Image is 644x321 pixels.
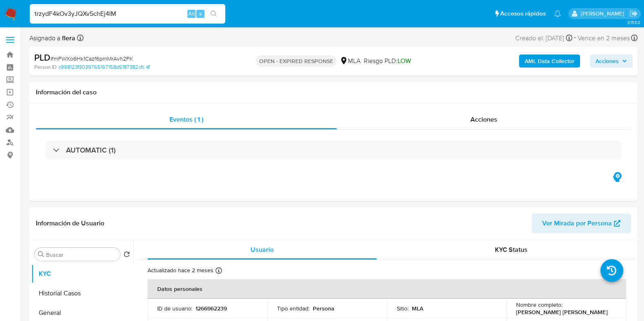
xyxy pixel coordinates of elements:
[574,33,576,44] span: -
[364,57,411,66] span: Riesgo PLD:
[147,279,626,299] th: Datos personales
[157,305,192,312] p: ID de usuario :
[38,251,44,258] button: Buscar
[31,264,133,284] button: KYC
[516,301,563,308] p: Nombre completo :
[199,10,202,17] span: s
[51,55,133,63] span: # mFWXo6Hk1Cazf6pmMrAvh2FK
[123,251,130,260] button: Volver al orden por defecto
[46,141,621,159] div: AUTOMATIC (1)
[525,55,574,68] b: AML Data Collector
[532,214,631,233] button: Ver Mirada por Persona
[578,34,630,43] span: Vence en 2 meses
[34,51,51,64] b: PLD
[412,305,423,312] p: MLA
[256,55,336,67] p: OPEN - EXPIRED RESPONSE
[596,55,619,68] span: Acciones
[554,10,561,17] a: Notificaciones
[397,305,409,312] p: Sitio :
[205,8,222,20] button: search-icon
[313,305,334,312] p: Persona
[147,266,213,274] p: Actualizado hace 2 meses
[515,33,572,44] div: Creado el: [DATE]
[580,10,626,17] p: florencia.lera@mercadolibre.com
[340,57,360,66] div: MLA
[169,115,203,124] span: Eventos ( 1 )
[470,115,497,124] span: Acciones
[34,63,57,71] b: Person ID
[277,305,310,312] p: Tipo entidad :
[60,33,75,43] b: flera
[188,10,195,17] span: Alt
[46,251,117,258] input: Buscar
[590,55,633,68] button: Acciones
[31,284,133,303] button: Historial Casos
[516,308,607,316] p: [PERSON_NAME] [PERSON_NAME]
[196,305,227,312] p: 1266962239
[251,245,274,254] span: Usuario
[500,9,546,18] span: Accesos rápidos
[30,9,225,19] input: Buscar usuario o caso...
[398,56,411,66] span: LOW
[29,34,75,43] span: Asignado a
[519,55,580,68] button: AML Data Collector
[36,88,631,96] h1: Información del caso
[495,245,528,254] span: KYC Status
[66,146,116,155] h3: AUTOMATIC (1)
[629,9,638,18] a: Salir
[36,219,104,227] h1: Información de Usuario
[58,63,150,71] a: c998123f3039765167158d5187382cfc
[542,214,612,233] span: Ver Mirada por Persona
